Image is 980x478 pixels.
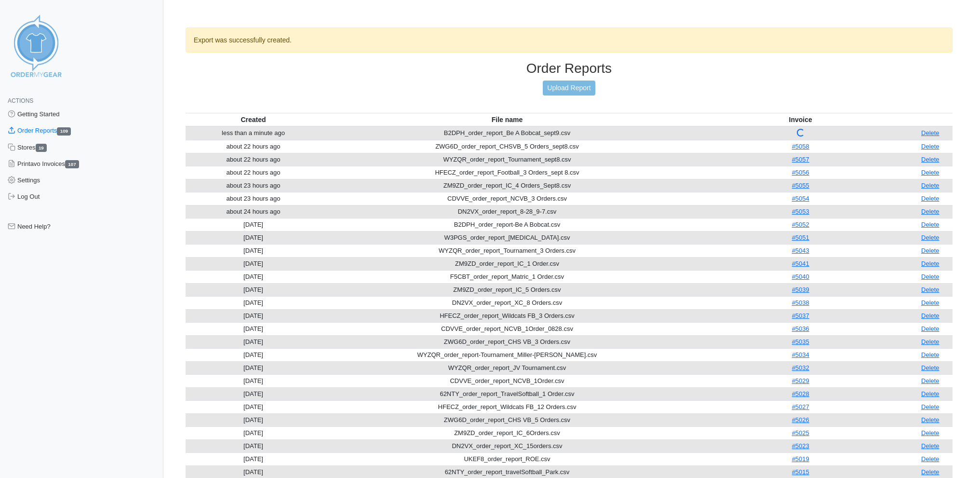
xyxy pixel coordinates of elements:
td: DN2VX_order_report_XC_15orders.csv [321,439,693,452]
a: Delete [921,325,940,332]
a: Delete [921,129,940,137]
td: ZM9ZD_order_report_IC_6Orders.csv [321,426,693,439]
td: ZM9ZD_order_report_IC_1 Order.csv [321,257,693,270]
a: Delete [921,208,940,215]
td: [DATE] [186,296,321,309]
td: [DATE] [186,387,321,400]
td: [DATE] [186,322,321,335]
a: #5043 [792,247,809,254]
td: HFECZ_order_report_Wildcats FB_3 Orders.csv [321,309,693,322]
a: Delete [921,247,940,254]
a: #5039 [792,286,809,293]
td: ZM9ZD_order_report_IC_4 Orders_Sept8.csv [321,179,693,192]
a: Delete [921,156,940,163]
a: Delete [921,455,940,463]
span: 107 [65,160,79,168]
a: #5032 [792,364,809,371]
a: #5019 [792,455,809,463]
td: W3PGS_order_report_[MEDICAL_DATA].csv [321,231,693,244]
td: about 22 hours ago [186,140,321,153]
a: Delete [921,390,940,397]
td: ZWG6D_order_report_CHS VB_3 Orders.csv [321,335,693,348]
td: WYZQR_order_report-Tournament_Miller-[PERSON_NAME].csv [321,348,693,361]
a: Delete [921,338,940,345]
td: WYZQR_order_report_Tournament_sept8.csv [321,153,693,166]
a: Delete [921,169,940,176]
td: 62NTY_order_report_TravelSoftball_1 Order.csv [321,387,693,400]
a: Delete [921,377,940,384]
a: #5026 [792,416,809,423]
a: Delete [921,299,940,306]
a: #5038 [792,299,809,306]
a: #5015 [792,468,809,476]
a: #5037 [792,312,809,319]
td: [DATE] [186,439,321,452]
td: [DATE] [186,231,321,244]
h3: Order Reports [186,60,953,77]
td: [DATE] [186,361,321,374]
td: about 22 hours ago [186,153,321,166]
td: [DATE] [186,283,321,296]
td: WYZQR_order_report_JV Tournament.csv [321,361,693,374]
a: #5023 [792,442,809,450]
a: Delete [921,221,940,228]
td: HFECZ_order_report_Wildcats FB_12 Orders.csv [321,400,693,413]
td: B2DPH_order_report-Be A Bobcat.csv [321,218,693,231]
td: B2DPH_order_report_Be A Bobcat_sept9.csv [321,126,693,140]
td: about 24 hours ago [186,205,321,218]
td: [DATE] [186,257,321,270]
td: about 23 hours ago [186,179,321,192]
a: #5053 [792,208,809,215]
a: Delete [921,351,940,358]
td: ZWG6D_order_report_CHSVB_5 Orders_sept8.csv [321,140,693,153]
a: Delete [921,416,940,423]
td: [DATE] [186,244,321,257]
a: Delete [921,195,940,202]
td: ZM9ZD_order_report_IC_5 Orders.csv [321,283,693,296]
a: #5051 [792,234,809,241]
td: [DATE] [186,309,321,322]
a: #5057 [792,156,809,163]
a: Delete [921,364,940,371]
td: [DATE] [186,348,321,361]
div: Export was successfully created. [186,27,953,53]
td: about 23 hours ago [186,192,321,205]
td: F5CBT_order_report_Matric_1 Order.csv [321,270,693,283]
th: File name [321,113,693,126]
a: #5028 [792,390,809,397]
a: #5052 [792,221,809,228]
a: #5056 [792,169,809,176]
th: Invoice [693,113,908,126]
a: Delete [921,260,940,267]
td: [DATE] [186,335,321,348]
a: #5055 [792,182,809,189]
td: about 22 hours ago [186,166,321,179]
a: #5025 [792,429,809,437]
a: Upload Report [543,81,595,96]
a: #5041 [792,260,809,267]
td: [DATE] [186,218,321,231]
a: Delete [921,442,940,450]
td: [DATE] [186,413,321,426]
td: ZWG6D_order_report_CHS VB_5 Orders.csv [321,413,693,426]
a: Delete [921,312,940,319]
td: WYZQR_order_report_Tournament_3 Orders.csv [321,244,693,257]
a: #5027 [792,403,809,410]
td: UKEF8_order_report_ROE.csv [321,452,693,465]
a: Delete [921,468,940,476]
td: [DATE] [186,400,321,413]
td: CDVVE_order_report_NCVB_1Order.csv [321,374,693,387]
th: Created [186,113,321,126]
a: #5054 [792,195,809,202]
td: less than a minute ago [186,126,321,140]
a: #5035 [792,338,809,345]
a: Delete [921,143,940,150]
td: DN2VX_order_report_8-28_9-7.csv [321,205,693,218]
a: Delete [921,286,940,293]
a: #5040 [792,273,809,280]
a: Delete [921,182,940,189]
td: CDVVE_order_report_NCVB_1Order_0828.csv [321,322,693,335]
td: [DATE] [186,374,321,387]
td: [DATE] [186,270,321,283]
td: DN2VX_order_report_XC_8 Orders.csv [321,296,693,309]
